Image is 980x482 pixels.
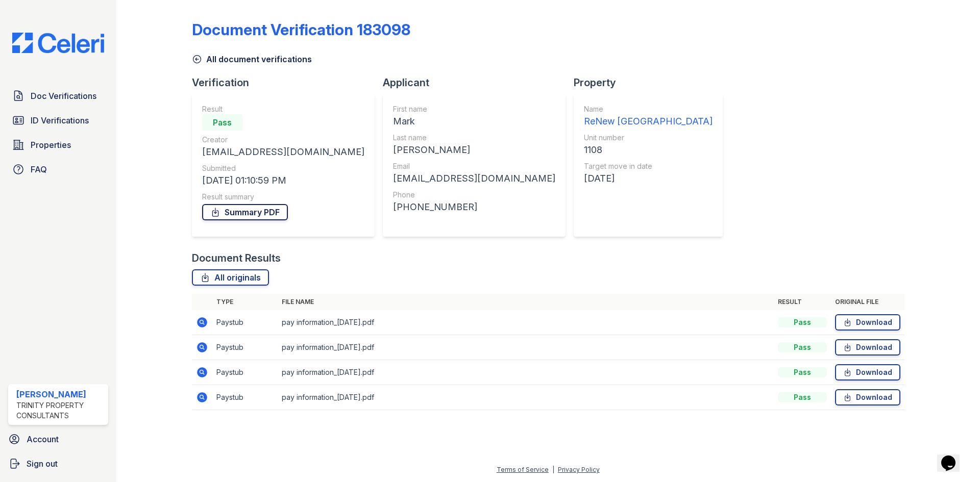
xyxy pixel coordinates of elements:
div: Name [584,104,713,114]
span: Sign out [27,458,58,470]
iframe: chat widget [937,441,970,472]
div: Target move in date [584,161,713,171]
img: CE_Logo_Blue-a8612792a0a2168367f1c8372b55b34899dd931a85d93a1a3d3e32e68fde9ad4.png [4,33,112,53]
div: [PERSON_NAME] [393,143,555,157]
th: Type [212,294,278,310]
a: Download [835,314,900,331]
div: ReNew [GEOGRAPHIC_DATA] [584,114,713,129]
a: All originals [192,269,269,286]
div: [PERSON_NAME] [16,388,104,400]
div: Result summary [202,192,364,202]
div: [EMAIL_ADDRESS][DOMAIN_NAME] [202,145,364,159]
span: Properties [31,139,71,151]
div: Pass [778,392,827,402]
div: Result [202,104,364,114]
span: ID Verifications [31,114,89,126]
div: First name [393,104,555,114]
span: Doc Verifications [31,90,96,102]
div: Property [574,75,731,90]
div: Submitted [202,163,364,173]
div: [DATE] 01:10:59 PM [202,173,364,188]
a: Summary PDF [202,204,288,220]
div: | [552,466,554,473]
div: Document Results [192,251,281,265]
a: Download [835,339,900,356]
div: [DATE] [584,171,713,186]
a: All document verifications [192,53,312,65]
div: Email [393,161,555,171]
th: Original file [831,294,904,310]
div: Applicant [383,75,574,90]
div: [PHONE_NUMBER] [393,200,555,214]
a: Sign out [4,453,112,474]
div: Pass [778,367,827,377]
td: Paystub [212,385,278,410]
div: Pass [202,114,243,131]
a: Terms of Service [497,466,549,473]
div: Document Verification 183098 [192,20,410,39]
a: Download [835,389,900,405]
a: Name ReNew [GEOGRAPHIC_DATA] [584,104,713,129]
div: Phone [393,190,555,200]
div: Last name [393,133,555,143]
a: Privacy Policy [558,466,600,473]
div: Pass [778,317,827,327]
div: Mark [393,114,555,129]
div: Pass [778,342,827,352]
div: Creator [202,135,364,145]
a: Doc Verifications [8,86,108,106]
div: [EMAIL_ADDRESS][DOMAIN_NAME] [393,171,555,186]
td: pay information_[DATE].pdf [278,310,774,335]
a: Account [4,429,112,449]
span: Account [27,433,59,445]
th: File name [278,294,774,310]
td: Paystub [212,310,278,335]
div: 1108 [584,143,713,157]
span: FAQ [31,163,47,175]
th: Result [774,294,831,310]
td: pay information_[DATE].pdf [278,335,774,360]
a: FAQ [8,159,108,180]
div: Unit number [584,133,713,143]
td: pay information_[DATE].pdf [278,360,774,385]
a: Download [835,364,900,380]
td: pay information_[DATE].pdf [278,385,774,410]
a: Properties [8,135,108,155]
td: Paystub [212,360,278,385]
div: Verification [192,75,383,90]
div: Trinity Property Consultants [16,400,104,421]
a: ID Verifications [8,110,108,131]
td: Paystub [212,335,278,360]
